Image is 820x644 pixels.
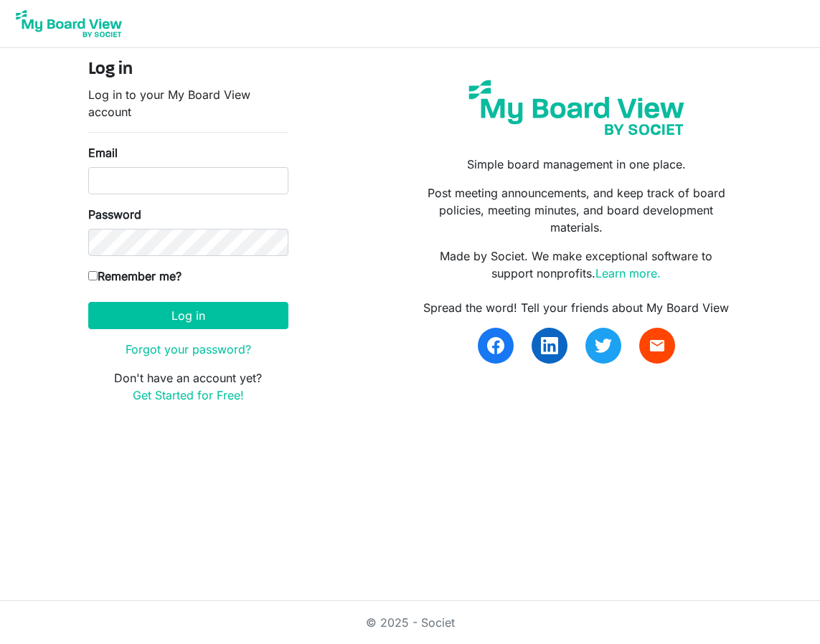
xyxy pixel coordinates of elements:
p: Don't have an account yet? [88,369,288,404]
button: Log in [88,302,288,329]
p: Post meeting announcements, and keep track of board policies, meeting minutes, and board developm... [420,184,732,236]
a: Forgot your password? [126,342,251,356]
img: linkedin.svg [541,337,558,354]
img: twitter.svg [595,337,612,354]
label: Remember me? [88,267,182,285]
a: © 2025 - Societ [366,615,455,630]
a: Learn more. [595,266,661,280]
p: Simple board management in one place. [420,156,732,173]
img: facebook.svg [487,337,504,354]
label: Password [88,206,141,223]
span: email [649,337,666,354]
div: Spread the word! Tell your friends about My Board View [420,299,732,316]
input: Remember me? [88,271,98,280]
p: Made by Societ. We make exceptional software to support nonprofits. [420,247,732,282]
a: Get Started for Free! [133,388,244,402]
img: My Board View Logo [11,6,126,42]
p: Log in to your My Board View account [88,86,288,120]
h4: Log in [88,60,288,80]
a: email [639,328,675,364]
img: my-board-view-societ.svg [460,71,694,144]
label: Email [88,144,118,161]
